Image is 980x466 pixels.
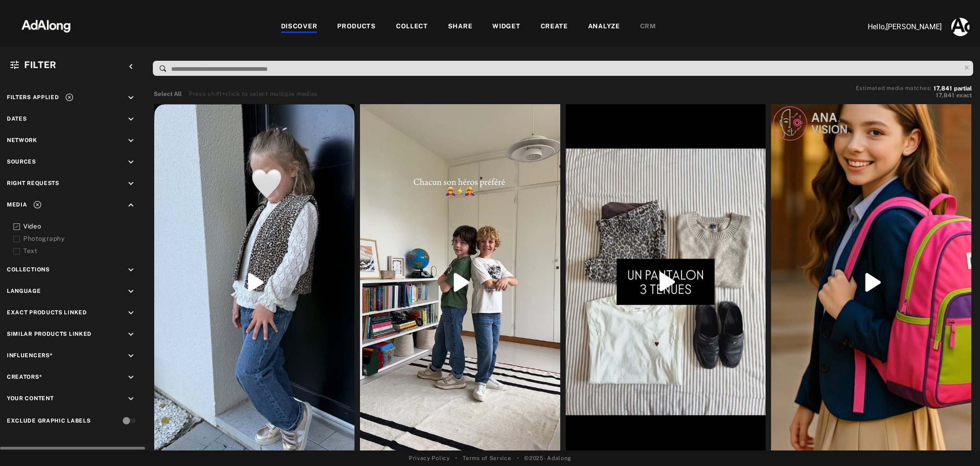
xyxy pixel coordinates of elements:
div: ANALYZE [588,21,620,32]
iframe: Chat Widget [934,422,980,466]
img: 63233d7d88ed69de3c212112c67096b6.png [6,11,86,39]
span: 17,841 [933,85,952,92]
i: keyboard_arrow_down [126,93,136,103]
div: Text [23,246,139,256]
div: PRODUCTS [337,21,376,32]
span: • [455,454,458,462]
div: Press shift+click to select multiple medias [189,90,318,99]
div: COLLECT [396,21,428,32]
a: Privacy Policy [409,454,450,462]
span: Media [7,201,27,208]
i: keyboard_arrow_down [126,265,136,275]
span: 17,841 [936,92,954,99]
span: Influencers* [7,352,52,359]
span: Filters applied [7,94,59,101]
span: Estimated media matches: [856,85,932,91]
i: keyboard_arrow_down [126,286,136,297]
i: keyboard_arrow_left [126,62,136,72]
p: Hello, [PERSON_NAME] [850,21,942,32]
i: keyboard_arrow_down [126,308,136,318]
span: Language [7,288,41,294]
a: Terms of Service [463,454,511,462]
i: keyboard_arrow_down [126,372,136,382]
div: Exclude Graphic Labels [7,417,90,425]
i: keyboard_arrow_down [126,179,136,189]
span: Exact Products Linked [7,309,87,316]
div: DISCOVER [281,21,318,32]
button: Select All [154,90,182,99]
div: Video [23,222,139,231]
div: Photography [23,234,139,244]
i: keyboard_arrow_down [126,351,136,361]
span: Filter [24,59,57,70]
div: CRM [640,21,656,32]
span: Your Content [7,395,53,402]
img: AAuE7mCcxfrEYqyvOQj0JEqcpTTBGQ1n7nJRUNytqTeM [951,18,970,36]
button: 17,841partial [933,86,972,91]
button: Account settings [949,16,972,38]
span: Collections [7,266,50,273]
i: keyboard_arrow_down [126,114,136,124]
div: SHARE [448,21,473,32]
div: CREATE [541,21,568,32]
span: • [517,454,519,462]
i: keyboard_arrow_up [126,200,136,210]
i: keyboard_arrow_down [126,329,136,339]
span: Dates [7,116,27,122]
span: © 2025 - Adalong [524,454,571,462]
i: keyboard_arrow_down [126,394,136,404]
span: Similar Products Linked [7,331,92,337]
span: Right Requests [7,180,59,186]
i: keyboard_arrow_down [126,136,136,146]
span: Creators* [7,374,42,380]
button: 17,841exact [856,91,972,100]
i: keyboard_arrow_down [126,157,136,167]
div: WIDGET [492,21,520,32]
span: Network [7,137,37,143]
span: Sources [7,159,36,165]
